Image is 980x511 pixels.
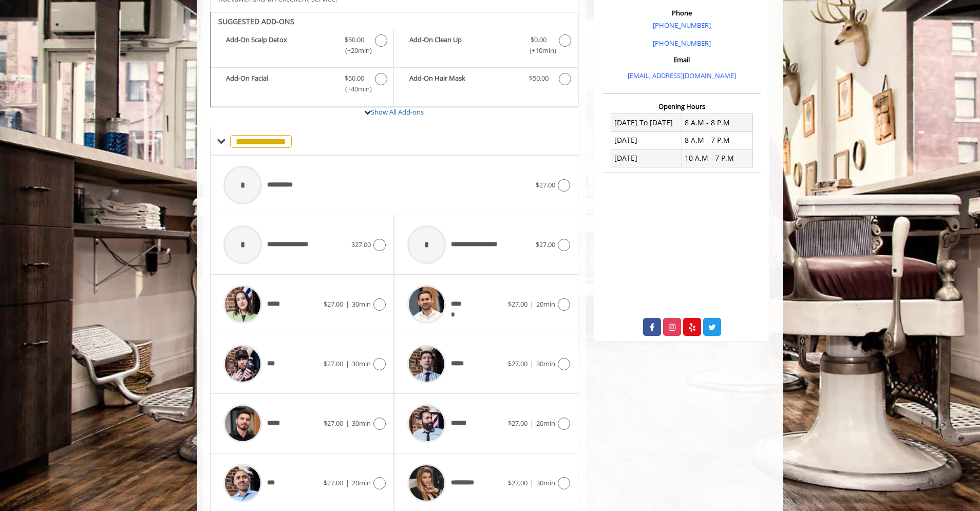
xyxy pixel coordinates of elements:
[530,419,534,428] span: |
[606,56,758,63] h3: Email
[352,359,371,368] span: 30min
[210,12,578,107] div: Beard Trim Add-onS
[682,149,752,167] td: 10 A.M - 7 P.M
[351,240,371,249] span: $27.00
[611,131,682,149] td: [DATE]
[226,34,334,56] b: Add-On Scalp Detox
[508,359,527,368] span: $27.00
[218,16,294,26] b: SUGGESTED ADD-ONS
[653,21,711,30] a: [PHONE_NUMBER]
[536,180,555,190] span: $27.00
[508,419,527,428] span: $27.00
[352,478,371,487] span: 20min
[324,478,343,487] span: $27.00
[508,299,527,309] span: $27.00
[530,478,534,487] span: |
[409,34,518,56] b: Add-On Clean Up
[346,359,349,368] span: |
[340,84,370,94] span: (+40min )
[345,34,364,45] span: $50.00
[346,419,349,428] span: |
[346,299,349,309] span: |
[352,299,371,309] span: 30min
[603,103,761,110] h3: Opening Hours
[529,73,549,84] span: $50.00
[324,419,343,428] span: $27.00
[346,478,349,487] span: |
[536,240,555,249] span: $27.00
[653,39,711,48] a: [PHONE_NUMBER]
[399,73,572,88] label: Add-On Hair Mask
[536,299,555,309] span: 20min
[523,45,554,56] span: (+10min )
[628,71,736,80] a: [EMAIL_ADDRESS][DOMAIN_NAME]
[399,34,572,59] label: Add-On Clean Up
[324,299,343,309] span: $27.00
[340,45,370,56] span: (+20min )
[324,359,343,368] span: $27.00
[536,359,555,368] span: 30min
[682,114,752,131] td: 8 A.M - 8 P.M
[530,299,534,309] span: |
[352,419,371,428] span: 30min
[611,114,682,131] td: [DATE] To [DATE]
[409,73,518,85] b: Add-On Hair Mask
[345,73,364,84] span: $50.00
[371,107,424,117] a: Show All Add-ons
[611,149,682,167] td: [DATE]
[682,131,752,149] td: 8 A.M - 7 P.M
[531,34,546,45] span: $0.00
[530,359,534,368] span: |
[508,478,527,487] span: $27.00
[216,73,388,97] label: Add-On Facial
[606,9,758,16] h3: Phone
[216,34,388,59] label: Add-On Scalp Detox
[536,478,555,487] span: 30min
[536,419,555,428] span: 20min
[226,73,334,94] b: Add-On Facial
